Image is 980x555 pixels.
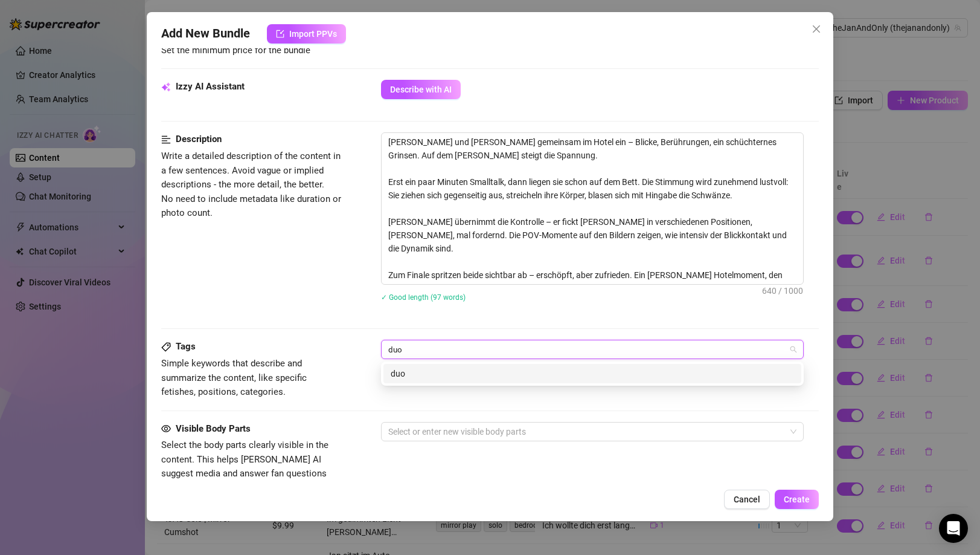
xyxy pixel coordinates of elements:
button: Create [775,490,819,509]
span: Write a detailed description of the content in a few sentences. Avoid vague or implied descriptio... [161,151,341,218]
span: Close [807,24,826,34]
div: duo [391,367,794,380]
span: Add New Bundle [161,24,250,44]
span: Describe with AI [390,85,452,94]
div: Open Intercom Messenger [939,514,968,543]
span: close [812,24,821,34]
textarea: [PERSON_NAME] und [PERSON_NAME] gemeinsam im Hotel ein – Blicke, Berührungen, ein schüchternes Gr... [382,133,803,284]
strong: Visible Body Parts [176,423,251,434]
span: align-left [161,132,171,147]
span: import [276,30,284,38]
span: Cancel [734,495,760,504]
span: Create [784,495,810,504]
span: tag [161,342,171,352]
button: Import PPVs [267,24,346,44]
span: Import PPVs [289,29,337,39]
span: ✓ Good length (97 words) [381,293,466,302]
button: Cancel [724,490,770,509]
div: duo [383,364,801,383]
strong: Izzy AI Assistant [176,81,245,92]
strong: Description [176,134,222,144]
span: Select the body parts clearly visible in the content. This helps [PERSON_NAME] AI suggest media a... [161,440,328,493]
span: eye [161,424,171,433]
strong: Tags [176,341,196,352]
span: Simple keywords that describe and summarize the content, like specific fetishes, positions, categ... [161,358,307,397]
button: Close [807,19,826,39]
button: Describe with AI [381,80,461,99]
span: Set the minimum price for the bundle [161,45,310,56]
